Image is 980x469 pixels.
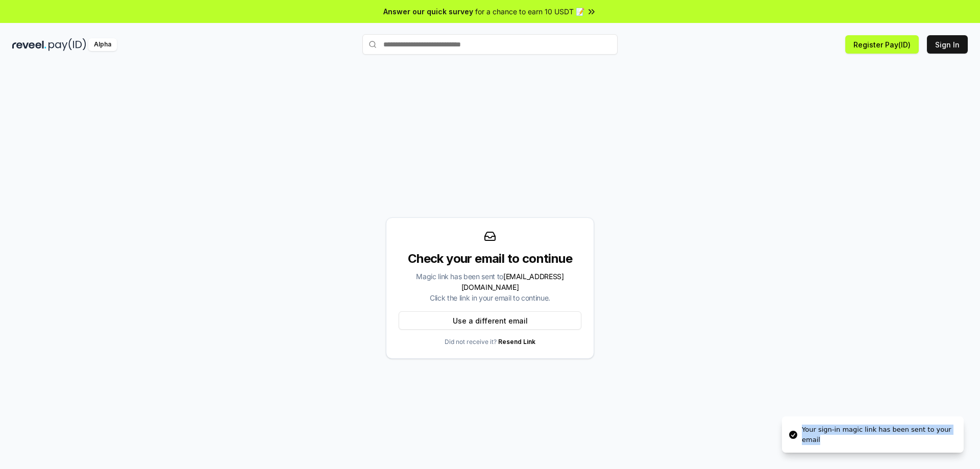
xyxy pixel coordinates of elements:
span: [EMAIL_ADDRESS][DOMAIN_NAME] [461,272,564,291]
span: for a chance to earn 10 USDT 📝 [475,6,584,17]
img: pay_id [48,38,86,51]
div: Check your email to continue [399,251,581,267]
div: Your sign-in magic link has been sent to your email [802,425,955,445]
div: Magic link has been sent to Click the link in your email to continue. [399,271,581,303]
img: reveel_dark [12,38,46,51]
div: Alpha [88,38,117,51]
button: Use a different email [399,311,581,330]
button: Register Pay(ID) [845,35,919,54]
span: Answer our quick survey [383,6,473,17]
p: Did not receive it? [445,338,535,346]
a: Resend Link [498,338,535,345]
button: Sign In [927,35,968,54]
